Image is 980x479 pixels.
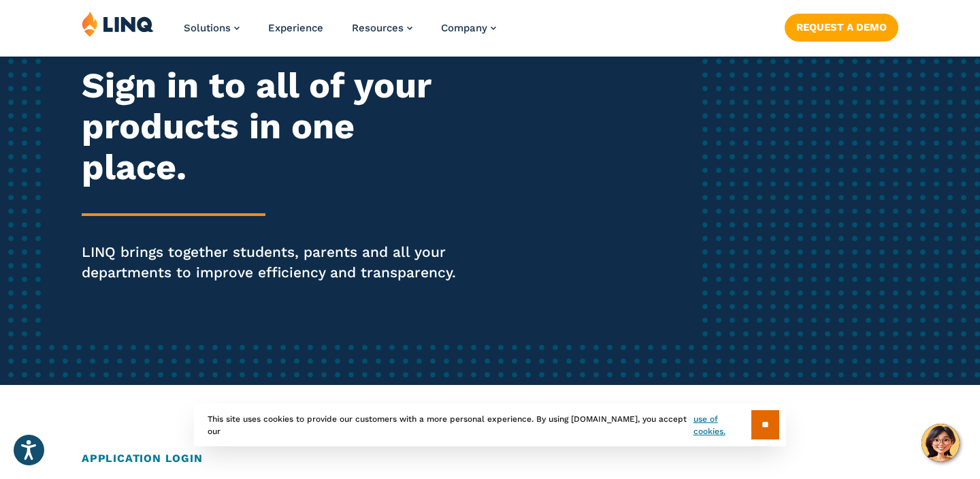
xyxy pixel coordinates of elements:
h2: Sign in to all of your products in one place. [82,65,459,187]
a: Solutions [184,22,240,34]
div: This site uses cookies to provide our customers with a more personal experience. By using [DOMAIN... [194,403,786,446]
a: Resources [352,22,412,34]
p: LINQ brings together students, parents and all your departments to improve efficiency and transpa... [82,242,459,283]
span: Company [441,22,487,34]
a: Company [441,22,496,34]
a: use of cookies. [693,413,751,437]
nav: Primary Navigation [184,11,496,56]
nav: Button Navigation [785,11,898,41]
button: Hello, have a question? Let’s chat. [921,424,960,462]
a: Experience [268,22,323,34]
img: LINQ | K‑12 Software [82,11,154,37]
span: Resources [352,22,404,34]
span: Solutions [184,22,231,34]
a: Request a Demo [785,14,898,41]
